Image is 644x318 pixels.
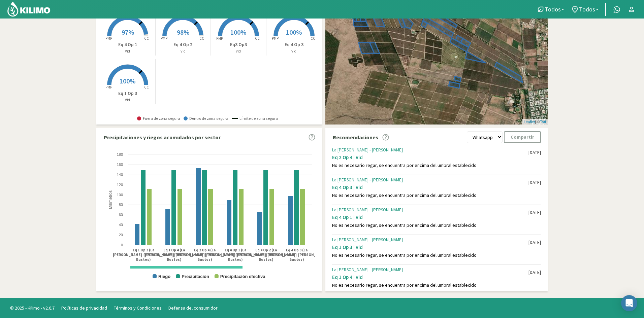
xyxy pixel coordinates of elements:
text: 80 [119,203,123,207]
tspan: PMP [272,36,279,41]
text: Precipitación [182,274,209,279]
p: Recomendaciones [333,133,378,141]
div: Open Intercom Messenger [621,295,637,311]
text: 100 [117,193,123,197]
text: 160 [117,163,123,167]
p: Vid [156,48,211,54]
tspan: PMP [105,85,112,90]
img: Kilimo [7,1,51,17]
div: La [PERSON_NAME] - [PERSON_NAME] [332,177,528,183]
tspan: CC [311,36,315,41]
p: Eq 4 Op 1 [100,41,155,48]
span: 100% [120,77,135,85]
p: Eq3 Op3 [211,41,266,48]
p: Vid [266,48,322,54]
p: Vid [100,97,155,103]
a: Defensa del consumidor [168,305,218,311]
span: 100% [286,28,302,36]
text: 180 [117,152,123,156]
text: Eq 1 Op 4 (La [PERSON_NAME] - [PERSON_NAME] Bustos) [143,248,205,262]
span: Fuera de zona segura [137,116,180,121]
div: Eq 4 Op 3 | Vid [332,184,528,190]
div: Eq 2 Op 4 | Vid [332,154,528,161]
tspan: CC [144,85,149,90]
div: No es necesario regar, se encuentra por encima del umbral establecido [332,192,528,198]
div: [DATE] [528,150,541,155]
div: Eq 1 Op 3 | Vid [332,244,528,250]
div: Eq 1 Op 4 | Vid [332,274,528,280]
text: Eq 1 Op 3 (La [PERSON_NAME] - [PERSON_NAME] Bustos) [113,248,174,262]
p: Vid [211,48,266,54]
span: Límite de zona segura [232,116,278,121]
a: Leaflet [524,120,535,124]
span: 97% [122,28,134,36]
div: No es necesario regar, se encuentra por encima del umbral establecido [332,222,528,228]
div: La [PERSON_NAME] - [PERSON_NAME] [332,267,528,273]
div: Eq 4 Op 1 | Vid [332,214,528,220]
div: [DATE] [528,270,541,275]
text: Precipitación efectiva [220,274,265,279]
tspan: PMP [216,36,223,41]
text: Eq 4 Op 2 (La [PERSON_NAME] - [PERSON_NAME] Bustos) [235,248,297,262]
div: No es necesario regar, se encuentra por encima del umbral establecido [332,282,528,288]
div: | © [522,119,548,125]
div: La [PERSON_NAME] - [PERSON_NAME] [332,207,528,213]
text: 60 [119,213,123,217]
tspan: CC [200,36,204,41]
text: 120 [117,183,123,187]
div: [DATE] [528,210,541,215]
tspan: PMP [105,36,112,41]
span: Dentro de zona segura [184,116,228,121]
a: Esri [540,120,546,124]
text: Eq 2 Op 4 (La [PERSON_NAME] - [PERSON_NAME] Bustos) [174,248,235,262]
span: 98% [177,28,189,36]
text: 40 [119,223,123,227]
span: 100% [230,28,246,36]
p: Eq 4 Op 2 [156,41,211,48]
tspan: CC [144,36,149,41]
p: Eq 4 Op 3 [266,41,322,48]
div: [DATE] [528,180,541,185]
text: Milímetros [108,190,113,209]
span: Todos [545,6,561,13]
tspan: CC [255,36,260,41]
a: Términos y Condiciones [114,305,162,311]
div: La [PERSON_NAME] - [PERSON_NAME] [332,237,528,243]
text: Eq 4 Op 1 (La [PERSON_NAME] - [PERSON_NAME] Bustos) [205,248,266,262]
p: Precipitaciones y riegos acumulados por sector [104,133,221,141]
span: © 2025 - Kilimo - v2.6.7 [7,305,58,312]
div: La [PERSON_NAME] - [PERSON_NAME] [332,147,528,153]
div: No es necesario regar, se encuentra por encima del umbral establecido [332,163,528,168]
p: Eq 1 Op 3 [100,90,155,97]
div: [DATE] [528,240,541,245]
text: Eq 4 Op 3 (La [PERSON_NAME] - [PERSON_NAME] Bustos) [266,248,327,262]
text: 20 [119,233,123,237]
p: Vid [100,48,155,54]
text: 0 [121,243,123,247]
span: Todos [579,6,595,13]
a: Políticas de privacidad [61,305,107,311]
div: No es necesario regar, se encuentra por encima del umbral establecido [332,252,528,258]
text: Riego [158,274,170,279]
text: 140 [117,173,123,177]
tspan: PMP [161,36,167,41]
